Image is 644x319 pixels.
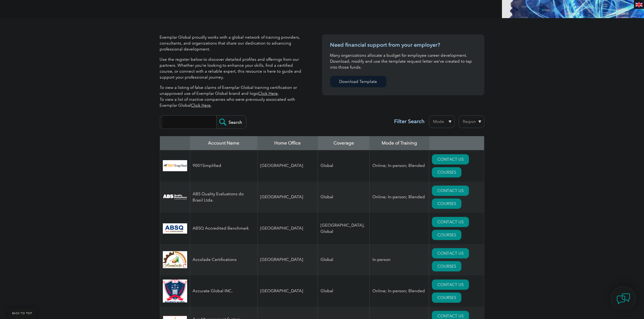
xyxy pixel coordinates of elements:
[190,276,257,307] td: Accurate Global INC.
[160,56,306,80] p: Use the register below to discover detailed profiles and offerings from our partners. Whether you...
[318,182,370,213] td: Global
[432,261,461,271] a: COURSES
[432,154,469,164] a: CONTACT US
[190,213,257,244] td: ABSQ Accredited Benchmark
[163,160,187,171] img: 37c9c059-616f-eb11-a812-002248153038-logo.png
[370,182,429,213] td: Online; In-person; Blended
[370,276,429,307] td: Online; In-person; Blended
[318,276,370,307] td: Global
[432,186,469,196] a: CONTACT US
[370,244,429,276] td: In-person
[432,167,461,177] a: COURSES
[258,91,278,96] a: Click Here
[191,103,211,108] a: Click Here
[432,293,461,303] a: COURSES
[163,280,187,303] img: a034a1f6-3919-f011-998a-0022489685a1-logo.png
[318,136,370,150] th: Coverage: activate to sort column ascending
[432,280,469,290] a: CONTACT US
[370,150,429,182] td: Online; In-person; Blended
[216,116,246,129] input: Search
[636,2,642,7] img: en
[190,182,257,213] td: ABS Quality Evaluations do Brasil Ltda.
[190,244,257,276] td: Accolade Certifications
[432,199,461,209] a: COURSES
[257,150,318,182] td: [GEOGRAPHIC_DATA]
[163,251,187,268] img: 1a94dd1a-69dd-eb11-bacb-002248159486-logo.jpg
[429,136,484,150] th: : activate to sort column ascending
[257,213,318,244] td: [GEOGRAPHIC_DATA]
[391,118,425,125] h3: Filter Search
[318,244,370,276] td: Global
[163,194,187,200] img: c92924ac-d9bc-ea11-a814-000d3a79823d-logo.jpg
[160,85,306,108] p: To view a listing of false claims of Exemplar Global training certification or unapproved use of ...
[370,136,429,150] th: Mode of Training: activate to sort column ascending
[190,136,257,150] th: Account Name: activate to sort column descending
[257,244,318,276] td: [GEOGRAPHIC_DATA]
[617,292,630,305] img: contact-chat.png
[163,223,187,234] img: cc24547b-a6e0-e911-a812-000d3a795b83-logo.png
[318,150,370,182] td: Global
[330,42,476,48] h3: Need financial support from your employer?
[330,76,387,87] a: Download Template
[8,308,36,319] a: BACK TO TOP
[160,34,306,52] p: Exemplar Global proudly works with a global network of training providers, consultants, and organ...
[257,136,318,150] th: Home Office: activate to sort column ascending
[432,217,469,227] a: CONTACT US
[257,276,318,307] td: [GEOGRAPHIC_DATA]
[190,150,257,182] td: 9001Simplified
[432,230,461,240] a: COURSES
[330,52,476,70] p: Many organizations allocate a budget for employee career development. Download, modify and use th...
[318,213,370,244] td: [GEOGRAPHIC_DATA], Global
[432,248,469,258] a: CONTACT US
[257,182,318,213] td: [GEOGRAPHIC_DATA]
